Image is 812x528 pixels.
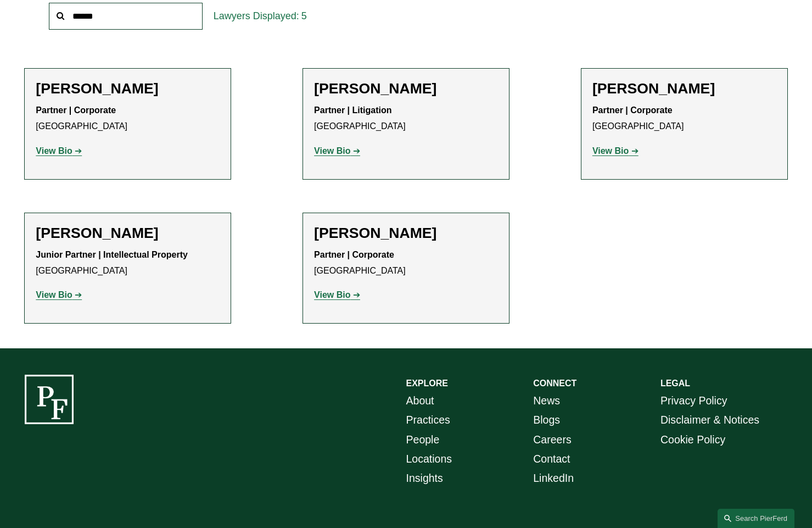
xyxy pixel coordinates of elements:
strong: Partner | Corporate [592,105,673,115]
a: Cookie Policy [660,430,725,449]
a: Blogs [533,410,560,430]
a: Disclaimer & Notices [660,410,759,430]
a: Locations [406,449,452,469]
strong: LEGAL [660,379,690,388]
a: Contact [533,449,570,469]
strong: View Bio [314,146,350,155]
a: News [533,391,560,410]
strong: Partner | Corporate [36,105,116,115]
strong: Partner | Corporate [314,250,394,259]
p: [GEOGRAPHIC_DATA] [314,247,498,279]
a: Careers [533,430,571,449]
strong: EXPLORE [406,379,448,388]
a: LinkedIn [533,469,574,488]
strong: Junior Partner | Intellectual Property [36,250,188,259]
strong: CONNECT [533,379,576,388]
a: About [406,391,434,410]
a: View Bio [592,146,639,155]
strong: View Bio [314,290,350,299]
h2: [PERSON_NAME] [36,80,220,97]
h2: [PERSON_NAME] [314,224,498,242]
span: 5 [301,10,307,21]
strong: View Bio [36,146,72,155]
strong: View Bio [36,290,72,299]
h2: [PERSON_NAME] [36,224,220,242]
a: View Bio [314,146,360,155]
p: [GEOGRAPHIC_DATA] [592,103,776,135]
p: [GEOGRAPHIC_DATA] [314,103,498,135]
a: Search this site [718,509,794,528]
a: Insights [406,469,443,488]
strong: View Bio [592,146,629,155]
p: [GEOGRAPHIC_DATA] [36,247,220,279]
a: View Bio [36,290,82,299]
a: View Bio [314,290,360,299]
strong: Partner | Litigation [314,105,391,115]
a: Privacy Policy [660,391,727,410]
a: People [406,430,440,449]
p: [GEOGRAPHIC_DATA] [36,103,220,135]
h2: [PERSON_NAME] [314,80,498,97]
a: Practices [406,410,450,430]
h2: [PERSON_NAME] [592,80,776,97]
a: View Bio [36,146,82,155]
